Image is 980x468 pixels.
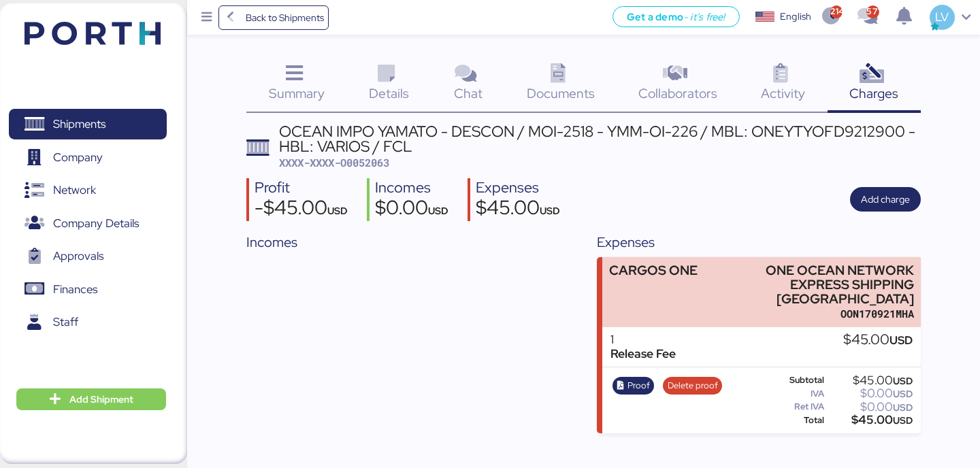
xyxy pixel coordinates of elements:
[16,388,166,410] button: Add Shipment
[827,388,913,399] div: $0.00
[627,378,650,393] span: Proof
[827,375,913,386] div: $45.00
[766,389,825,399] div: IVA
[255,198,348,221] div: -$45.00
[476,178,560,198] div: Expenses
[246,10,324,26] span: Back to Shipments
[246,232,570,252] div: Incomes
[255,178,348,198] div: Profit
[327,204,348,217] span: USD
[766,375,825,385] div: Subtotal
[827,415,913,425] div: $45.00
[850,187,921,212] button: Add charge
[9,175,167,206] a: Network
[668,378,718,393] span: Delete proof
[454,84,483,102] span: Chat
[638,84,717,102] span: Collaborators
[761,84,805,102] span: Activity
[53,280,97,299] span: Finances
[766,402,825,412] div: Ret IVA
[279,124,921,154] div: OCEAN IMPO YAMATO - DESCON / MOI-2518 - YMM-OI-226 / MBL: ONEYTYOFD9212900 - HBL: VARIOS / FCL
[893,375,913,387] span: USD
[663,377,722,395] button: Delete proof
[9,109,167,140] a: Shipments
[195,6,218,29] button: Menu
[9,207,167,239] a: Company Details
[53,114,105,134] span: Shipments
[9,141,167,173] a: Company
[428,204,448,217] span: USD
[893,388,913,400] span: USD
[369,84,409,102] span: Details
[540,204,560,217] span: USD
[53,246,103,266] span: Approvals
[527,84,595,102] span: Documents
[9,273,167,305] a: Finances
[53,180,96,200] span: Network
[861,191,910,207] span: Add charge
[610,333,676,347] div: 1
[612,377,655,395] button: Proof
[69,391,133,407] span: Add Shipment
[780,10,811,24] div: English
[893,401,913,414] span: USD
[610,347,676,361] div: Release Fee
[9,307,167,338] a: Staff
[849,84,898,102] span: Charges
[279,156,389,169] span: XXXX-XXXX-O0052063
[375,178,448,198] div: Incomes
[53,214,139,233] span: Company Details
[476,198,560,221] div: $45.00
[597,232,920,252] div: Expenses
[893,414,913,427] span: USD
[609,263,698,278] div: CARGOS ONE
[731,263,914,306] div: ONE OCEAN NETWORK EXPRESS SHIPPING [GEOGRAPHIC_DATA]
[218,5,329,30] a: Back to Shipments
[375,198,448,221] div: $0.00
[269,84,325,102] span: Summary
[53,148,103,167] span: Company
[53,312,78,332] span: Staff
[766,416,825,425] div: Total
[9,241,167,272] a: Approvals
[889,333,913,348] span: USD
[731,307,914,321] div: OON170921MHA
[827,402,913,412] div: $0.00
[843,333,913,348] div: $45.00
[935,8,949,26] span: LV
